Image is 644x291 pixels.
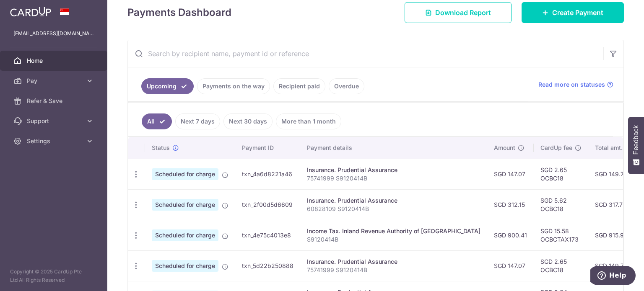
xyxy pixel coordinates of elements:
span: Scheduled for charge [152,260,218,272]
td: txn_4e75c4013e8 [235,220,300,250]
iframe: Opens a widget where you can find more information [590,266,636,287]
span: Total amt. [595,144,623,152]
a: Upcoming [141,78,194,94]
td: txn_4a6d8221a46 [235,159,300,189]
td: SGD 2.65 OCBC18 [534,250,588,281]
span: Settings [27,137,82,145]
img: CardUp [10,7,51,17]
td: SGD 2.65 OCBC18 [534,159,588,189]
p: 75741999 S9120414B [307,266,480,274]
a: All [142,113,172,129]
span: Status [152,144,170,152]
td: txn_2f00d5d6609 [235,189,300,220]
a: Payments on the way [197,78,270,94]
a: Overdue [329,78,364,94]
div: Insurance. Prudential Assurance [307,196,480,205]
td: SGD 5.62 OCBC18 [534,189,588,220]
span: Scheduled for charge [152,168,218,180]
td: SGD 149.72 [588,159,639,189]
span: Feedback [632,125,640,155]
span: Download Report [435,8,491,18]
td: SGD 317.77 [588,189,639,220]
span: CardUp fee [540,144,572,152]
div: Income Tax. Inland Revenue Authority of [GEOGRAPHIC_DATA] [307,227,480,235]
span: Create Payment [552,8,603,18]
a: Next 7 days [175,113,220,129]
td: SGD 149.72 [588,250,639,281]
span: Home [27,57,82,65]
span: Support [27,117,82,125]
button: Feedback - Show survey [628,117,644,174]
td: SGD 147.07 [487,250,534,281]
p: 75741999 S9120414B [307,174,480,183]
span: Scheduled for charge [152,229,218,241]
span: Read more on statuses [538,80,605,89]
div: Insurance. Prudential Assurance [307,258,480,266]
a: Next 30 days [223,113,273,129]
td: SGD 15.58 OCBCTAX173 [534,220,588,250]
input: Search by recipient name, payment id or reference [128,40,603,67]
span: Scheduled for charge [152,199,218,211]
a: Download Report [405,2,512,23]
span: Amount [494,144,515,152]
span: Pay [27,77,82,85]
td: SGD 915.99 [588,220,639,250]
a: More than 1 month [276,113,341,129]
td: SGD 147.07 [487,159,534,189]
td: SGD 900.41 [487,220,534,250]
a: Recipient paid [273,78,325,94]
a: Read more on statuses [538,80,613,89]
td: txn_5d22b250888 [235,250,300,281]
td: SGD 312.15 [487,189,534,220]
span: Refer & Save [27,97,82,105]
h4: Payments Dashboard [127,5,231,20]
th: Payment details [300,137,487,159]
th: Payment ID [235,137,300,159]
p: 60828109 S9120414B [307,205,480,213]
p: S9120414B [307,235,480,244]
p: [EMAIL_ADDRESS][DOMAIN_NAME] [13,29,94,38]
a: Create Payment [522,2,624,23]
div: Insurance. Prudential Assurance [307,166,480,174]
